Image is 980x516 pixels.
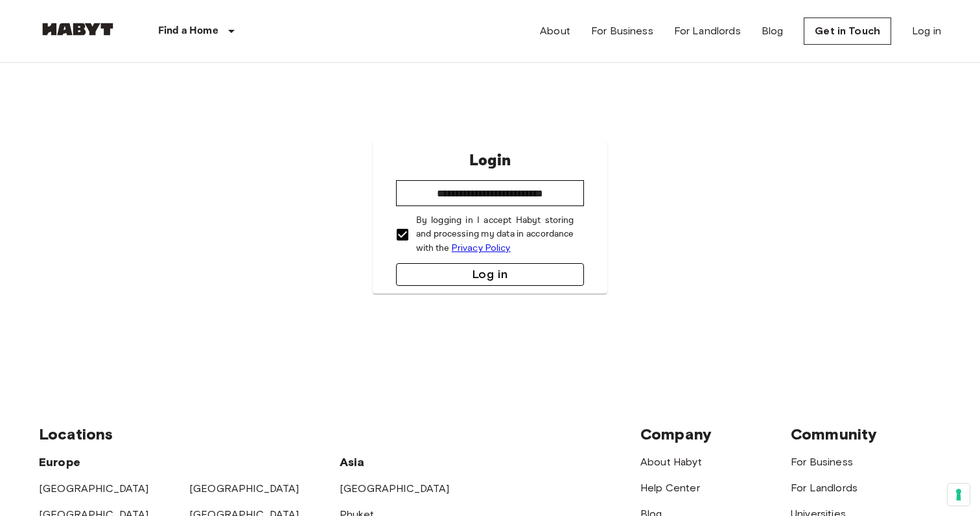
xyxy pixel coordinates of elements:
[452,242,511,253] a: Privacy Policy
[39,425,113,443] span: Locations
[591,23,653,39] a: For Business
[791,482,857,494] a: For Landlords
[396,263,585,286] button: Log in
[674,23,741,39] a: For Landlords
[912,23,941,39] a: Log in
[39,482,149,495] a: [GEOGRAPHIC_DATA]
[640,482,700,494] a: Help Center
[189,482,299,495] a: [GEOGRAPHIC_DATA]
[540,23,570,39] a: About
[158,23,218,39] p: Find a Home
[791,425,877,443] span: Community
[948,484,970,506] button: Your consent preferences for tracking technologies
[762,23,784,39] a: Blog
[340,455,365,469] span: Asia
[791,456,853,468] a: For Business
[340,482,450,495] a: [GEOGRAPHIC_DATA]
[39,455,80,469] span: Europe
[416,214,574,255] p: By logging in I accept Habyt storing and processing my data in accordance with the
[469,149,511,172] p: Login
[640,425,712,443] span: Company
[804,18,891,45] a: Get in Touch
[39,23,117,36] img: Habyt
[640,456,702,468] a: About Habyt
